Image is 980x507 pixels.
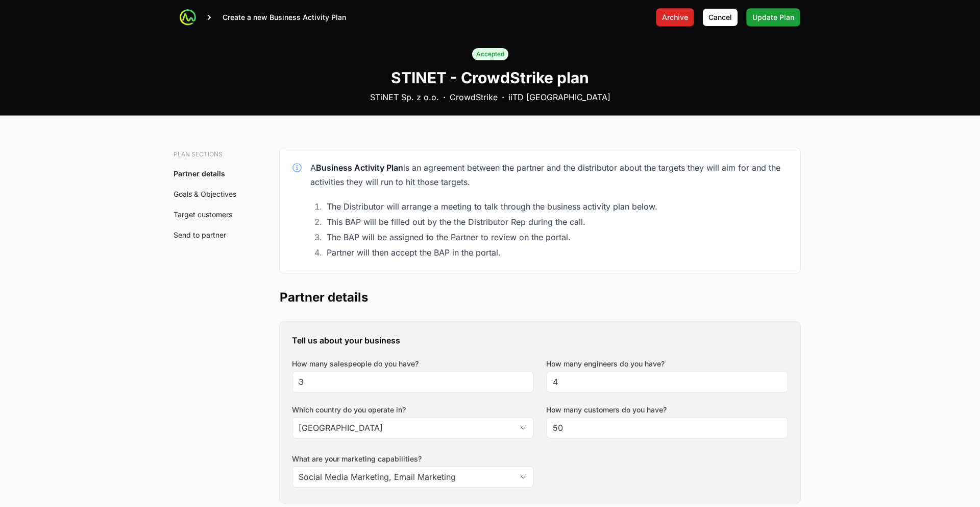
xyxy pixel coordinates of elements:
[662,11,688,24] span: Archive
[656,8,694,27] button: Archive
[174,150,243,158] h3: Plan sections
[324,215,788,229] li: This BAP will be filled out by the the Distributor Rep during the call.
[292,359,419,369] label: How many salespeople do you have?
[310,160,788,189] div: A is an agreement between the partner and the distributor about the targets they will aim for and...
[752,11,794,24] span: Update Plan
[324,230,788,244] li: The BAP will be assigned to the Partner to review on the portal.
[746,8,800,27] button: Update Plan
[292,405,534,415] label: Which country do you operate in?
[708,11,732,24] span: Cancel
[513,467,533,487] div: Open
[292,454,534,464] label: What are your marketing capabilities?
[292,334,788,347] h3: Tell us about your business
[370,91,610,103] div: STiNET Sp. z o.o. CrowdStrike iiTD [GEOGRAPHIC_DATA]
[702,8,738,27] button: Cancel
[513,418,533,438] div: Open
[174,169,225,178] a: Partner details
[180,9,196,26] img: ActivitySource
[174,190,236,198] a: Goals & Objectives
[391,68,589,87] h1: STINET - CrowdStrike plan
[174,210,232,219] a: Target customers
[223,12,346,22] p: Create a new Business Activity Plan
[502,91,504,103] b: ·
[280,289,800,306] h2: Partner details
[316,163,403,173] strong: Business Activity Plan
[443,91,446,103] b: ·
[174,231,226,239] a: Send to partner
[546,405,667,415] label: How many customers do you have?
[324,245,788,260] li: Partner will then accept the BAP in the portal.
[546,359,665,369] label: How many engineers do you have?
[324,199,788,214] li: The Distributor will arrange a meeting to talk through the business activity plan below.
